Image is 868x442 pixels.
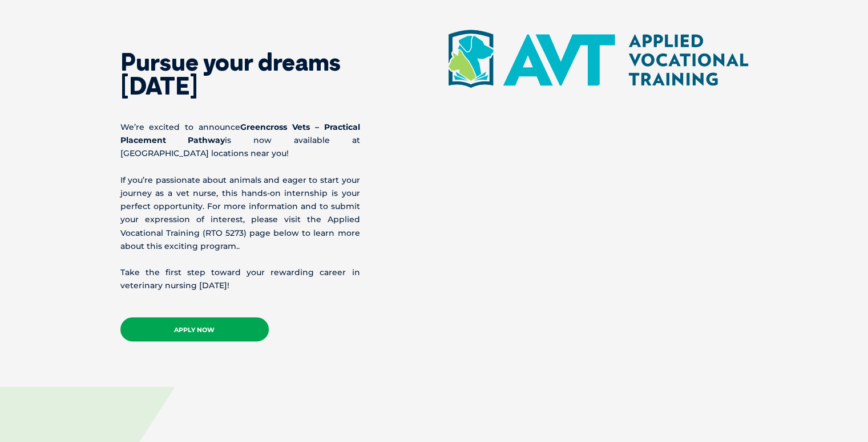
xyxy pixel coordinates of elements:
h2: Pursue your dreams [DATE] [120,50,360,98]
a: APPLY NOW [120,317,269,341]
p: We’re excited to announce is now available at [GEOGRAPHIC_DATA] locations near you! [120,121,360,161]
p: If you’re passionate about animals and eager to start your journey as a vet nurse, this hands-on ... [120,174,360,253]
p: Take the first step toward your rewarding career in veterinary nursing [DATE]! [120,266,360,292]
b: Greencross Vets – Practical Placement Pathway [120,122,360,145]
